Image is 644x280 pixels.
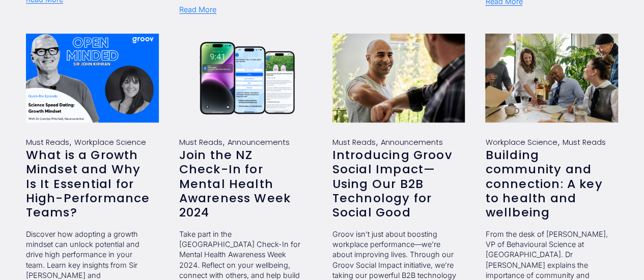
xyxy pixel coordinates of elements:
a: Building community and connection: A key to health and wellbeing [485,146,602,221]
a: Announcements [381,137,443,147]
img: Building community and connection: A key to health and wellbeing [485,33,619,123]
a: Workplace Science [74,137,146,147]
a: Must Reads [179,137,222,147]
img: Introducing Groov Social Impact—Using Our B2B Technology for Social Good [331,33,466,123]
img: Join the NZ Check-In for Mental Health Awareness Week 2024 [178,33,313,123]
a: Join the NZ Check-In for Mental Health Awareness Week 2024 [179,146,291,221]
span: , [557,136,559,147]
span: , [222,136,225,147]
a: Must Reads [332,137,376,147]
a: What is a Growth Mindset and Why Is It Essential for High-Performance Teams? [26,146,150,221]
span: , [69,136,72,147]
a: Announcements [228,137,290,147]
a: Must Reads [26,137,69,147]
a: Must Reads [562,137,605,147]
a: Workplace Science [485,137,557,147]
span: , [376,136,378,147]
img: What is a Growth Mindset and Why Is It Essential for High-Performance Teams? [25,33,159,123]
a: Introducing Groov Social Impact—Using Our B2B Technology for Social Good [332,146,453,221]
